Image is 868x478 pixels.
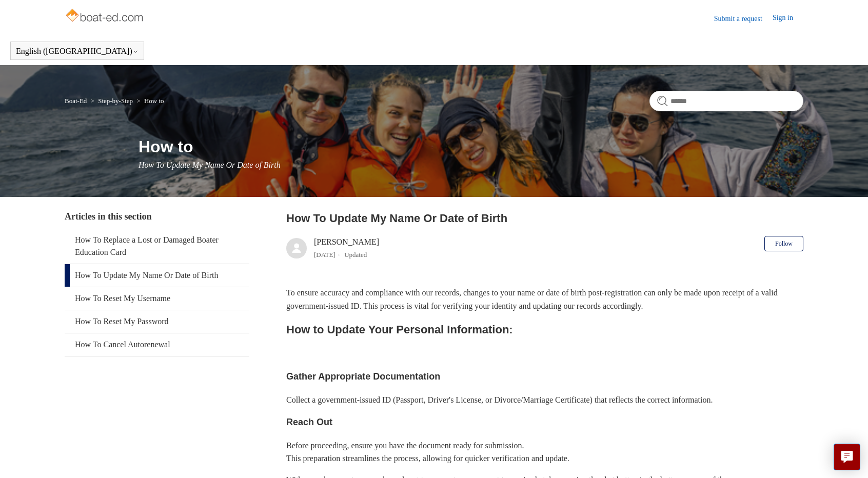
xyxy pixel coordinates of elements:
[89,97,135,105] li: Step-by-Step
[286,210,803,227] h2: How To Update My Name Or Date of Birth
[139,134,803,159] h1: How to
[144,97,164,105] a: How to
[286,321,803,338] h2: How to Update Your Personal Information:
[65,6,146,27] img: Boat-Ed Help Center home page
[65,97,87,105] a: Boat-Ed
[314,236,379,261] div: [PERSON_NAME]
[649,91,803,111] input: Search
[65,264,249,287] a: How To Update My Name Or Date of Birth
[134,97,164,105] li: How to
[65,229,249,264] a: How To Replace a Lost or Damaged Boater Education Card
[65,97,89,105] li: Boat-Ed
[834,444,860,470] button: Live chat
[286,415,803,430] h3: Reach Out
[65,287,249,310] a: How To Reset My Username
[314,251,336,258] time: 04/08/2025, 12:33
[286,439,803,465] p: Before proceeding, ensure you have the document ready for submission. This preparation streamline...
[65,333,249,356] a: How To Cancel Autorenewal
[65,310,249,333] a: How To Reset My Password
[65,211,151,222] span: Articles in this section
[773,12,803,25] a: Sign in
[286,393,803,407] p: Collect a government-issued ID (Passport, Driver's License, or Divorce/Marriage Certificate) that...
[16,47,139,56] button: English ([GEOGRAPHIC_DATA])
[98,97,133,105] a: Step-by-Step
[344,251,367,258] li: Updated
[714,13,773,24] a: Submit a request
[286,286,803,312] p: To ensure accuracy and compliance with our records, changes to your name or date of birth post-re...
[764,236,803,251] button: Follow Article
[139,161,281,169] span: How To Update My Name Or Date of Birth
[286,369,803,384] h3: Gather Appropriate Documentation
